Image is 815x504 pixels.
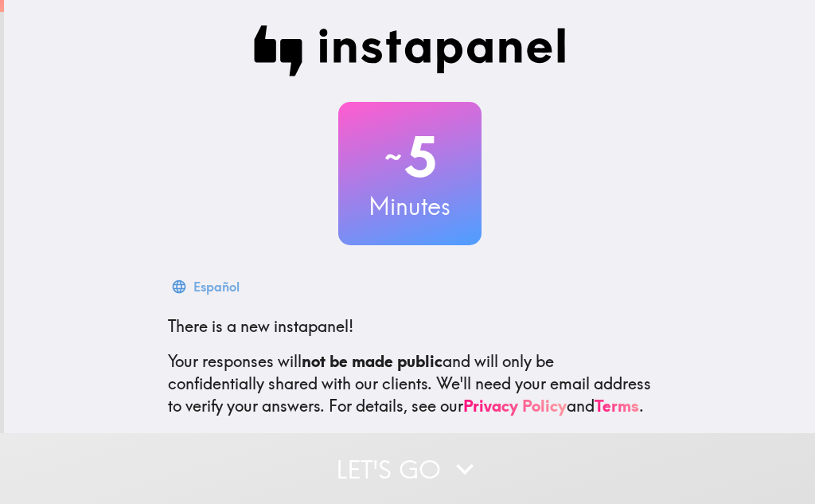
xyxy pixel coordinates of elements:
a: Privacy Policy [463,396,567,416]
button: Español [168,271,246,303]
div: Español [193,275,240,298]
h2: 5 [338,124,482,189]
a: Terms [595,396,639,416]
span: ~ [382,133,404,181]
img: Instapanel [254,25,566,76]
span: There is a new instapanel! [168,316,353,336]
p: This invite is exclusively for you, please do not share it. Complete it soon because spots are li... [168,430,652,475]
b: not be made public [302,351,443,371]
p: Your responses will and will only be confidentially shared with our clients. We'll need your emai... [168,350,652,417]
h3: Minutes [338,189,482,223]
